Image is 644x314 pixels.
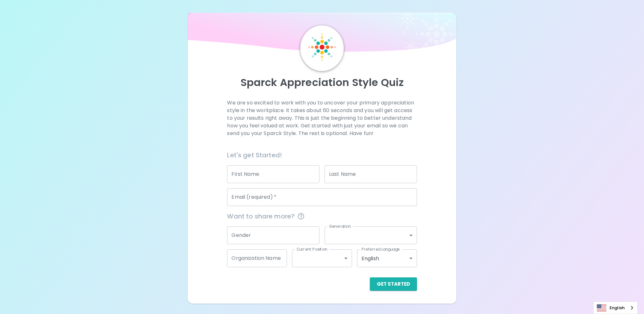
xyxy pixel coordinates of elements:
[329,224,351,229] label: Generation
[195,76,449,89] p: Sparck Appreciation Style Quiz
[357,249,417,267] div: English
[362,246,400,252] label: Preferred Language
[593,302,638,314] aside: Language selected: English
[188,13,456,55] img: wave
[227,99,417,137] p: We are so excited to work with you to uncover your primary appreciation style in the workplace. I...
[227,150,417,160] h6: Let's get Started!
[297,212,305,220] svg: This information is completely confidential and only used for aggregated appreciation studies at ...
[296,246,327,252] label: Current Position
[593,302,638,314] div: Language
[227,211,417,221] span: Want to share more?
[308,33,336,61] img: Sparck Logo
[594,302,637,314] a: English
[370,277,417,291] button: Get Started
